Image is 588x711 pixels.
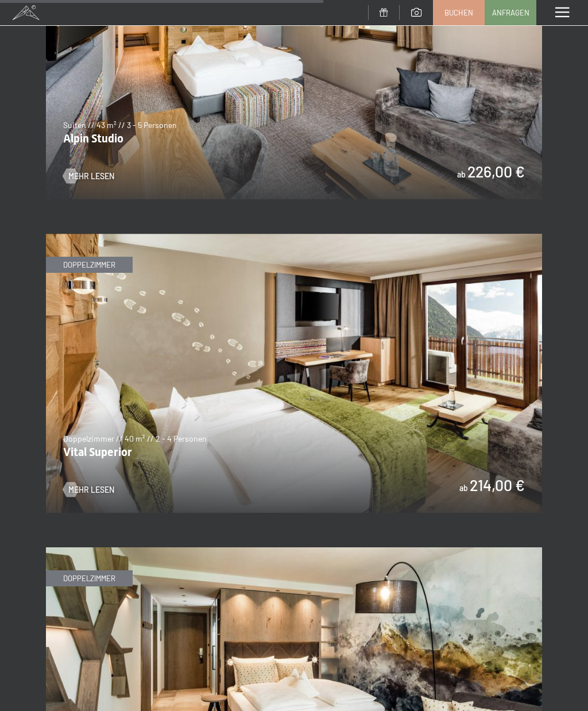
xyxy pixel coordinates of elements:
[68,171,114,182] span: Mehr Lesen
[46,234,542,241] a: Vital Superior
[63,484,114,496] a: Mehr Lesen
[68,484,114,496] span: Mehr Lesen
[46,548,542,555] a: Junior
[46,234,542,513] img: Vital Superior
[434,1,484,25] a: Buchen
[492,7,529,18] span: Anfragen
[63,171,114,182] a: Mehr Lesen
[485,1,536,25] a: Anfragen
[444,7,473,18] span: Buchen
